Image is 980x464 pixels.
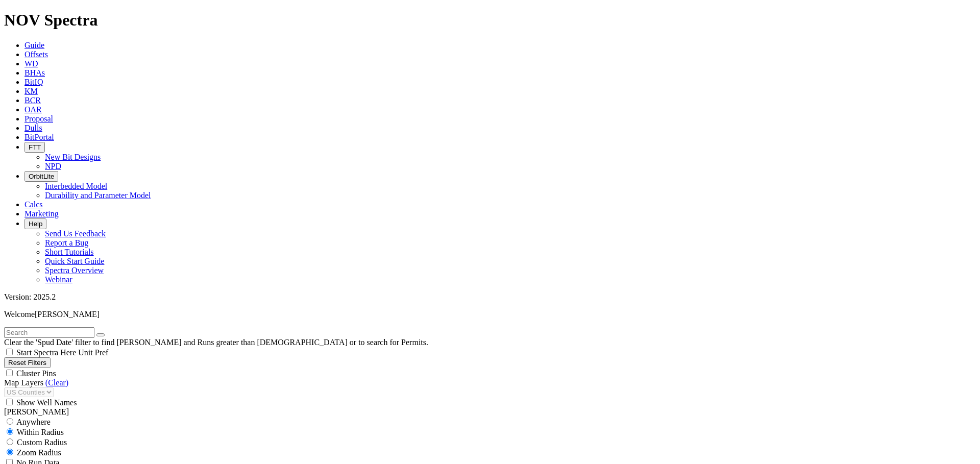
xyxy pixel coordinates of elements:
[4,357,51,368] button: Reset Filters
[45,182,107,190] a: Interbedded Model
[24,142,45,153] button: FTT
[17,428,64,436] span: Within Radius
[24,114,53,123] a: Proposal
[24,124,42,132] a: Dulls
[4,292,976,302] div: Version: 2025.2
[24,96,41,105] a: BCR
[24,133,54,141] a: BitPortal
[24,87,38,95] a: KM
[29,220,42,228] span: Help
[24,209,59,218] a: Marketing
[16,369,56,378] span: Cluster Pins
[16,348,76,357] span: Start Spectra Here
[24,50,48,59] a: Offsets
[24,218,46,229] button: Help
[45,266,104,275] a: Spectra Overview
[45,191,151,200] a: Durability and Parameter Model
[4,407,976,417] div: [PERSON_NAME]
[45,378,68,387] a: (Clear)
[17,438,67,447] span: Custom Radius
[16,398,77,407] span: Show Well Names
[45,248,94,256] a: Short Tutorials
[4,327,94,338] input: Search
[24,171,58,182] button: OrbitLite
[29,143,41,151] span: FTT
[24,200,43,209] a: Calcs
[45,162,61,170] a: NPD
[4,11,976,30] h1: NOV Spectra
[24,78,43,86] a: BitIQ
[4,338,428,347] span: Clear the 'Spud Date' filter to find [PERSON_NAME] and Runs greater than [DEMOGRAPHIC_DATA] or to...
[35,310,100,319] span: [PERSON_NAME]
[45,257,104,265] a: Quick Start Guide
[29,173,54,180] span: OrbitLite
[45,238,88,247] a: Report a Bug
[6,349,13,355] input: Start Spectra Here
[24,59,38,68] a: WD
[17,448,61,457] span: Zoom Radius
[24,105,42,114] a: OAR
[45,153,101,161] a: New Bit Designs
[4,310,976,319] p: Welcome
[78,348,108,357] span: Unit Pref
[4,378,43,387] span: Map Layers
[16,418,51,426] span: Anywhere
[45,229,106,238] a: Send Us Feedback
[45,275,72,284] a: Webinar
[24,68,45,77] a: BHAs
[24,41,44,50] a: Guide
